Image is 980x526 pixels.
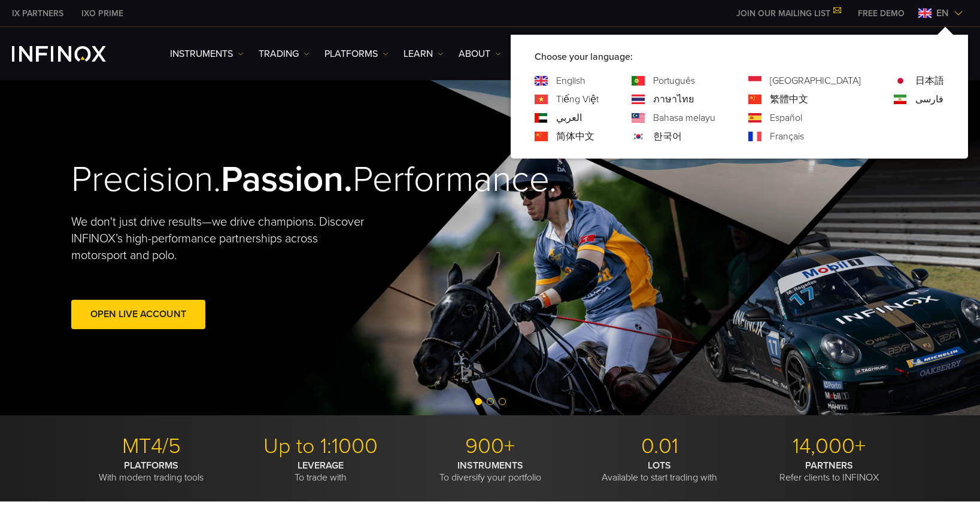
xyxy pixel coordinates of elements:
a: Language [770,92,808,107]
a: Language [653,111,715,125]
p: MT4/5 [71,433,232,460]
span: Go to slide 1 [475,398,482,405]
a: TRADING [259,47,310,61]
strong: Passion. [221,158,353,201]
p: We don't just drive results—we drive champions. Discover INFINOX’s high-performance partnerships ... [71,214,373,264]
span: Go to slide 3 [499,398,506,405]
a: Language [653,92,694,107]
a: Learn [403,47,444,61]
a: Language [770,111,802,125]
p: 900+ [410,433,571,460]
a: Language [915,92,943,107]
p: To diversify your portfolio [410,460,571,484]
a: INFINOX Logo [12,46,134,62]
p: 0.01 [579,433,740,460]
a: Language [770,129,804,144]
p: Available to start trading with [579,460,740,484]
span: Go to slide 2 [487,398,494,405]
a: PLATFORMS [324,47,389,61]
p: Up to 1:1000 [241,433,401,460]
a: Language [556,129,594,144]
p: To trade with [241,460,401,484]
a: INFINOX [72,7,132,20]
a: Language [915,74,944,88]
p: Refer clients to INFINOX [749,460,909,484]
strong: INSTRUMENTS [457,460,523,472]
a: Language [770,74,861,88]
a: Language [653,74,695,88]
strong: PARTNERS [805,460,853,472]
p: With modern trading tools [71,460,232,484]
a: JOIN OUR MAILING LIST [727,8,849,19]
strong: LEVERAGE [298,460,344,472]
strong: LOTS [648,460,671,472]
strong: PLATFORMS [124,460,178,472]
p: Choose your language: [535,50,944,64]
a: Instruments [170,47,244,61]
p: 14,000+ [749,433,909,460]
span: en [932,6,954,20]
a: ABOUT [459,47,501,61]
a: Language [653,129,682,144]
a: Open Live Account [71,300,205,329]
a: INFINOX [3,7,72,20]
h2: Precision. Performance. [71,158,448,202]
a: Language [556,74,585,88]
a: Language [556,111,582,125]
a: INFINOX MENU [849,7,914,20]
a: Language [556,92,599,107]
